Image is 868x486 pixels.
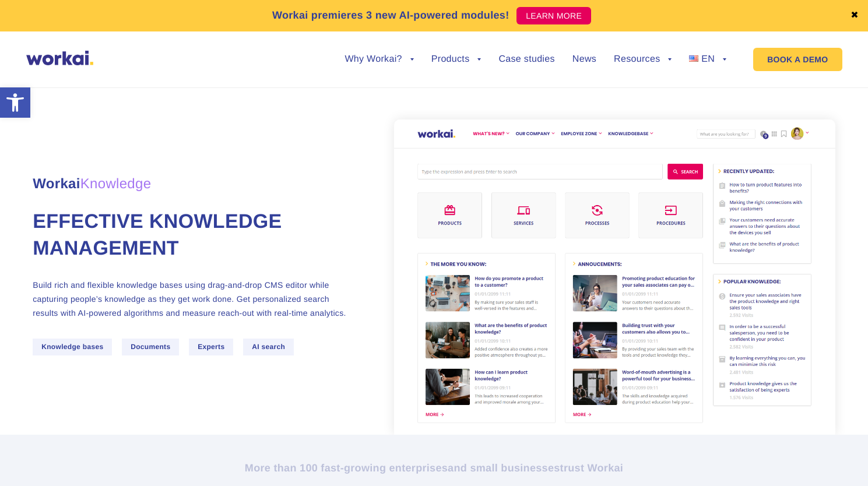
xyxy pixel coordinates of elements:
[572,55,596,64] a: News
[33,209,347,262] h1: Effective knowledge management
[701,54,715,64] span: EN
[851,11,859,20] a: ✖
[516,7,591,24] a: LEARN MORE
[345,55,413,64] a: Why Workai?
[448,462,560,474] i: and small businesses
[753,48,842,71] a: BOOK A DEMO
[614,55,672,64] a: Resources
[33,278,347,320] p: Build rich and flexible knowledge bases using drag-and-drop CMS editor while capturing people’s k...
[80,176,152,192] em: Knowledge
[431,55,482,64] a: Products
[272,8,509,23] p: Workai premieres 3 new AI-powered modules!
[189,339,233,355] span: Experts
[33,163,151,191] span: Workai
[122,339,179,355] span: Documents
[111,461,758,475] h2: More than 100 fast-growing enterprises trust Workai
[498,55,554,64] a: Case studies
[33,339,112,355] span: Knowledge bases
[243,339,294,355] span: AI search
